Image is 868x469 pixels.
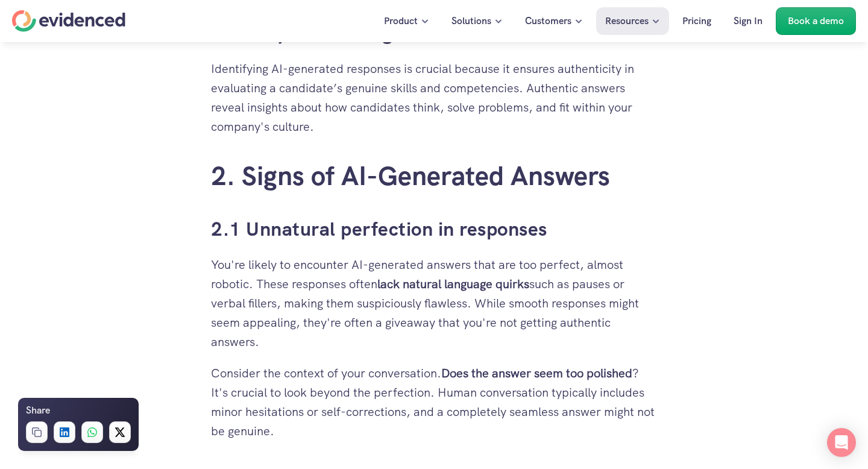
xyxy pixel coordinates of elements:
[451,13,491,29] p: Solutions
[211,159,610,193] a: 2. Signs of AI-Generated Answers
[26,403,50,418] h6: Share
[525,13,571,29] p: Customers
[725,7,772,35] a: Sign In
[384,13,418,29] p: Product
[211,216,547,242] a: 2.1 Unnatural perfection in responses
[682,13,711,29] p: Pricing
[211,255,657,351] p: You're likely to encounter AI-generated answers that are too perfect, almost robotic. These respo...
[441,365,632,381] strong: Does the answer seem too polished
[776,7,856,35] a: Book a demo
[788,13,844,29] p: Book a demo
[605,13,649,29] p: Resources
[673,7,720,35] a: Pricing
[211,59,657,136] p: Identifying AI-generated responses is crucial because it ensures authenticity in evaluating a can...
[827,428,856,457] div: Open Intercom Messenger
[211,364,657,441] p: Consider the context of your conversation. ? It's crucial to look beyond the perfection. Human co...
[12,10,125,32] a: Home
[734,13,763,29] p: Sign In
[377,276,529,292] strong: lack natural language quirks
